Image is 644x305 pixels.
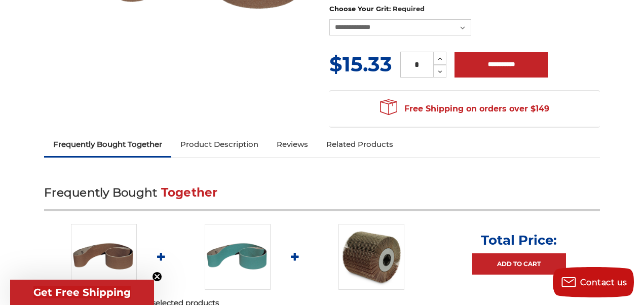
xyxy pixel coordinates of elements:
[44,185,157,200] span: Frequently Bought
[553,267,634,297] button: Contact us
[393,5,425,13] small: Required
[481,232,557,248] p: Total Price:
[317,133,402,156] a: Related Products
[380,99,549,119] span: Free Shipping on orders over $149
[171,133,268,156] a: Product Description
[33,286,131,298] span: Get Free Shipping
[71,224,137,290] img: 4" x 132" Aluminum Oxide Sanding Belt
[44,133,171,156] a: Frequently Bought Together
[152,272,162,282] button: Close teaser
[472,253,566,275] a: Add to Cart
[580,278,627,287] span: Contact us
[329,4,600,14] label: Choose Your Grit:
[10,280,154,305] div: Get Free ShippingClose teaser
[268,133,317,156] a: Reviews
[329,52,392,77] span: $15.33
[161,185,218,200] span: Together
